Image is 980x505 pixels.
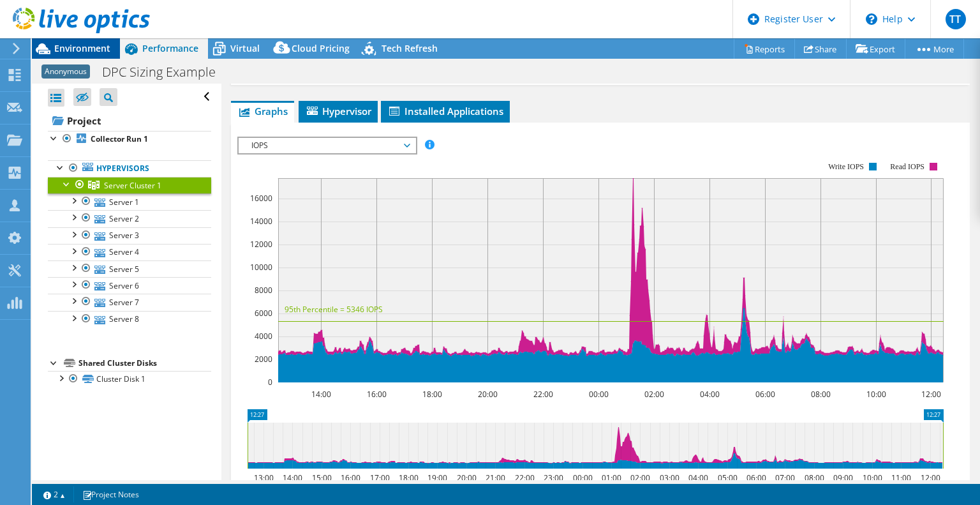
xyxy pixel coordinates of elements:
a: Cluster Disk 1 [48,371,211,388]
text: 2000 [255,354,272,365]
text: 19:00 [427,472,447,483]
a: Server 3 [48,227,211,244]
span: Anonymous [41,64,90,79]
text: 20:00 [457,472,477,483]
a: Server Cluster 1 [48,177,211,193]
text: 03:00 [660,472,679,483]
text: 10000 [250,262,272,273]
a: Project Notes [73,486,148,502]
text: 16000 [250,193,272,204]
text: 15:00 [312,472,332,483]
a: Server 6 [48,277,211,294]
a: Hypervisors [48,160,211,177]
text: 16:00 [367,389,387,400]
span: TT [946,9,966,29]
svg: \n [866,13,877,25]
text: 07:00 [775,472,795,483]
a: 2 [34,486,74,502]
a: Server 4 [48,244,211,260]
a: Collector Run 1 [48,131,211,147]
span: Graphs [237,105,288,117]
text: 4000 [255,331,272,342]
span: Tech Refresh [382,42,438,54]
text: 22:00 [515,472,535,483]
text: 14:00 [283,472,302,483]
text: Read IOPS [891,162,925,171]
span: IOPS [245,138,409,153]
a: Server 2 [48,210,211,227]
text: 13:00 [254,472,274,483]
text: 20:00 [478,389,498,400]
text: 22:00 [533,389,553,400]
text: 17:00 [370,472,390,483]
text: 08:00 [805,472,824,483]
text: 23:00 [544,472,563,483]
a: Reports [734,39,795,59]
span: Environment [54,42,110,54]
text: 16:00 [341,472,360,483]
text: 18:00 [422,389,442,400]
text: 06:00 [746,472,766,483]
a: Server 5 [48,260,211,277]
text: 09:00 [833,472,853,483]
span: Hypervisor [305,105,371,117]
a: Share [794,39,847,59]
text: 06:00 [755,389,775,400]
text: 10:00 [863,472,882,483]
text: 21:00 [486,472,505,483]
a: Server 8 [48,311,211,328]
text: 02:00 [630,472,650,483]
h1: DPC Sizing Example [96,65,235,79]
text: 12:00 [921,389,941,400]
text: Write IOPS [828,162,864,171]
a: Server 1 [48,193,211,210]
span: Performance [142,42,198,54]
text: 05:00 [718,472,738,483]
a: Project [48,110,211,131]
text: 00:00 [589,389,609,400]
text: 00:00 [573,472,593,483]
span: Cloud Pricing [292,42,350,54]
text: 12000 [250,239,272,250]
text: 08:00 [811,389,831,400]
a: Export [846,39,905,59]
text: 01:00 [602,472,621,483]
span: Server Cluster 1 [104,180,161,191]
text: 14:00 [311,389,331,400]
text: 02:00 [644,389,664,400]
text: 04:00 [700,389,720,400]
div: Shared Cluster Disks [78,356,211,371]
text: 14000 [250,216,272,227]
text: 18:00 [399,472,419,483]
text: 6000 [255,308,272,319]
a: Server 7 [48,294,211,310]
text: 8000 [255,285,272,296]
text: 11:00 [891,472,911,483]
text: 0 [268,377,272,388]
text: 04:00 [688,472,708,483]
text: 10:00 [866,389,886,400]
text: 12:00 [921,472,940,483]
text: 95th Percentile = 5346 IOPS [285,304,383,315]
span: Virtual [230,42,260,54]
b: Collector Run 1 [91,133,148,144]
span: Installed Applications [387,105,503,117]
a: More [905,39,964,59]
